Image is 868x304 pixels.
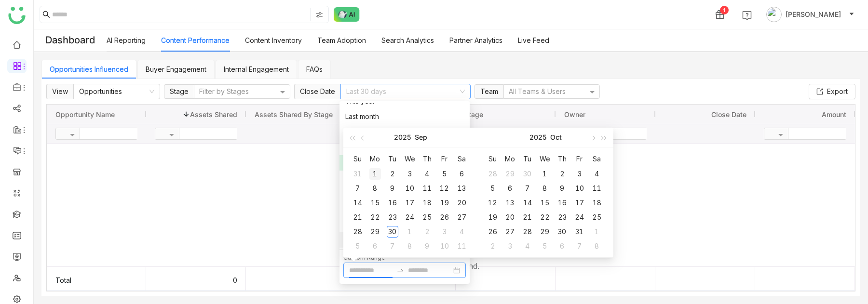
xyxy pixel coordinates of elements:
[46,84,73,99] span: View
[456,168,468,180] div: 6
[539,240,551,252] div: 5
[487,168,499,180] div: 28
[306,65,323,73] a: FAQs
[480,87,498,95] span: Team
[352,183,364,194] div: 7
[339,109,470,124] nz-option-item: Last month
[522,211,533,223] div: 21
[387,197,398,209] div: 16
[571,239,588,253] td: Nov 7, 2025
[522,240,533,252] div: 4
[387,183,398,194] div: 9
[387,226,398,238] div: 30
[404,183,416,194] div: 10
[339,124,470,140] nz-option-item: Last year
[352,211,364,223] div: 21
[404,240,416,252] div: 8
[484,210,502,225] td: Oct 19, 2025
[536,210,554,225] td: Oct 22, 2025
[366,181,384,196] td: Sep 8, 2025
[369,183,381,194] div: 8
[347,128,358,147] button: Last year (Control + left)
[339,186,470,201] nz-option-item: Last 90 days
[294,84,340,99] span: Close Date
[504,183,516,194] div: 6
[484,181,502,196] td: Oct 5, 2025
[421,211,433,223] div: 25
[369,197,381,209] div: 15
[384,210,401,225] td: Sep 23, 2025
[419,210,436,225] td: Sep 25, 2025
[502,210,519,225] td: Oct 20, 2025
[502,196,519,210] td: Oct 13, 2025
[809,84,855,99] button: Export
[55,110,115,119] span: Opportunity Name
[554,181,571,196] td: Oct 9, 2025
[161,36,230,44] a: Content Performance
[554,151,571,167] th: Thu
[502,167,519,181] td: Sep 29, 2025
[456,211,468,223] div: 27
[456,240,468,252] div: 11
[339,140,470,155] nz-option-item: Last 7 days
[401,196,419,210] td: Sep 17, 2025
[436,151,453,167] th: Fri
[554,225,571,239] td: Oct 30, 2025
[588,181,606,196] td: Oct 11, 2025
[50,65,128,73] a: Opportunities Influenced
[574,240,585,252] div: 7
[366,239,384,253] td: Oct 6, 2025
[539,168,551,180] div: 1
[554,239,571,253] td: Nov 6, 2025
[358,128,368,147] button: Previous month (PageUp)
[588,225,606,239] td: Nov 1, 2025
[369,211,381,223] div: 22
[519,167,536,181] td: Sep 30, 2025
[464,110,483,119] span: Stage
[439,211,450,223] div: 26
[456,183,468,194] div: 13
[384,196,401,210] td: Sep 16, 2025
[484,167,502,181] td: Sep 28, 2025
[8,7,26,24] img: logo
[436,181,453,196] td: Sep 12, 2025
[554,167,571,181] td: Oct 2, 2025
[574,197,585,209] div: 17
[556,226,568,238] div: 30
[439,183,450,194] div: 12
[245,36,302,44] a: Content Inventory
[384,167,401,181] td: Sep 2, 2025
[384,181,401,196] td: Sep 9, 2025
[401,167,419,181] td: Sep 3, 2025
[518,36,549,44] a: Live Feed
[574,226,585,238] div: 31
[384,225,401,239] td: Sep 30, 2025
[598,128,609,147] button: Next year (Control + right)
[522,168,533,180] div: 30
[369,226,381,238] div: 29
[822,110,846,119] span: Amount
[522,197,533,209] div: 14
[529,128,546,147] button: 2025
[588,151,606,167] th: Sat
[536,181,554,196] td: Oct 8, 2025
[339,217,470,232] nz-option-item: Next month
[146,65,206,73] a: Buyer Engagement
[484,239,502,253] td: Nov 2, 2025
[449,36,502,44] a: Partner Analytics
[384,239,401,253] td: Oct 7, 2025
[550,128,562,147] button: Oct
[504,211,516,223] div: 20
[421,226,433,238] div: 2
[34,29,107,52] div: Dashboard
[588,239,606,253] td: Nov 8, 2025
[487,226,499,238] div: 26
[484,225,502,239] td: Oct 26, 2025
[317,36,366,44] a: Team Adoption
[439,197,450,209] div: 19
[742,11,752,20] img: help.svg
[384,151,401,167] th: Tue
[519,151,536,167] th: Tue
[554,210,571,225] td: Oct 23, 2025
[504,168,516,180] div: 29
